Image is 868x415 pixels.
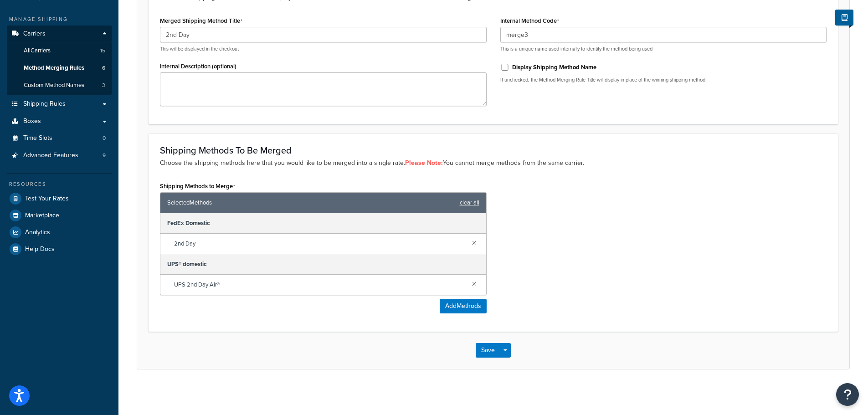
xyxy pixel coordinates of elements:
div: Manage Shipping [7,15,112,23]
span: 3 [102,82,105,89]
p: If unchecked, the Method Merging Rule Title will display in place of the winning shipping method [500,77,827,83]
a: clear all [460,196,479,209]
span: Custom Method Names [24,82,84,89]
div: UPS® domestic [160,254,486,275]
a: Boxes [7,113,112,130]
a: Marketplace [7,207,112,224]
span: UPS 2nd Day Air® [174,278,465,291]
div: Resources [7,180,112,188]
li: Time Slots [7,130,112,147]
span: Carriers [23,30,46,38]
a: Advanced Features9 [7,147,112,164]
label: Shipping Methods to Merge [160,183,235,190]
h3: Shipping Methods To Be Merged [160,145,827,155]
div: FedEx Domestic [160,213,486,234]
a: Custom Method Names3 [7,77,112,94]
span: All Carriers [24,47,51,55]
span: 0 [103,134,106,142]
p: Choose the shipping methods here that you would like to be merged into a single rate. You cannot ... [160,158,827,168]
span: Shipping Rules [23,100,66,108]
a: AllCarriers15 [7,42,112,59]
a: Carriers [7,26,112,42]
span: 2nd Day [174,237,465,250]
strong: Please Note: [405,158,443,168]
a: Analytics [7,224,112,241]
a: Help Docs [7,241,112,257]
a: Time Slots0 [7,130,112,147]
a: Test Your Rates [7,190,112,207]
span: Boxes [23,118,41,125]
li: Custom Method Names [7,77,112,94]
li: Method Merging Rules [7,60,112,77]
p: This will be displayed in the checkout [160,46,487,52]
span: 15 [100,47,105,55]
button: Save [476,343,500,358]
button: AddMethods [440,299,487,313]
label: Display Shipping Method Name [512,63,596,72]
span: 6 [102,64,105,72]
span: Advanced Features [23,152,78,159]
label: Internal Description (optional) [160,63,236,70]
label: Merged Shipping Method Title [160,17,242,25]
label: Internal Method Code [500,17,559,25]
span: Method Merging Rules [24,64,84,72]
button: Show Help Docs [835,10,853,26]
span: Time Slots [23,134,52,142]
span: Marketplace [25,212,59,220]
a: Shipping Rules [7,96,112,113]
a: Method Merging Rules6 [7,60,112,77]
span: 9 [103,152,106,159]
p: This is a unique name used internally to identify the method being used [500,46,827,52]
li: Advanced Features [7,147,112,164]
span: Selected Methods [167,196,455,209]
span: Test Your Rates [25,195,69,203]
li: Carriers [7,26,112,95]
span: Help Docs [25,246,55,253]
span: Analytics [25,229,50,236]
button: Open Resource Center [836,383,859,406]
